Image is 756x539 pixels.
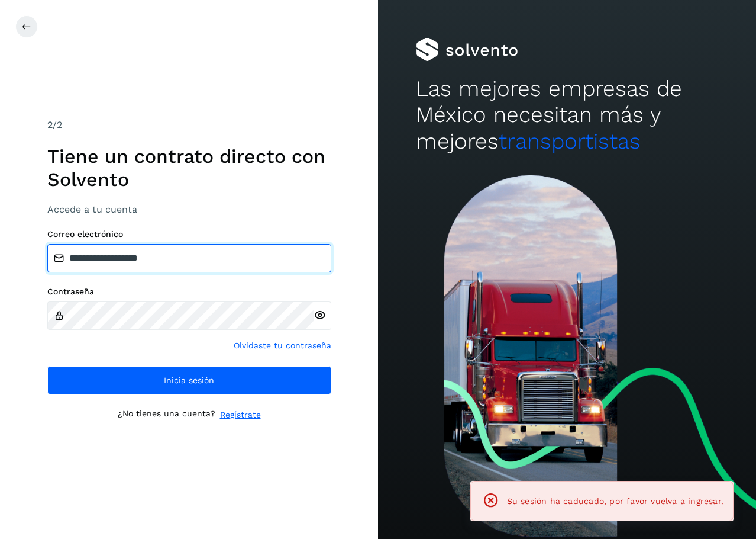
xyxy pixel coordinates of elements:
label: Contraseña [47,287,331,297]
span: Inicia sesión [164,376,214,384]
button: Inicia sesión [47,366,331,394]
label: Correo electrónico [47,229,331,239]
keeper-lock: Open Keeper Popup [308,251,322,265]
p: ¿No tienes una cuenta? [118,409,215,421]
span: Su sesión ha caducado, por favor vuelva a ingresar. [507,496,723,506]
h1: Tiene un contrato directo con Solvento [47,145,331,191]
span: transportistas [499,129,641,154]
a: Regístrate [220,409,261,421]
div: /2 [47,118,331,132]
h3: Accede a tu cuenta [47,204,331,215]
span: 2 [47,119,53,130]
h2: Las mejores empresas de México necesitan más y mejores [416,76,718,155]
a: Olvidaste tu contraseña [234,339,331,352]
